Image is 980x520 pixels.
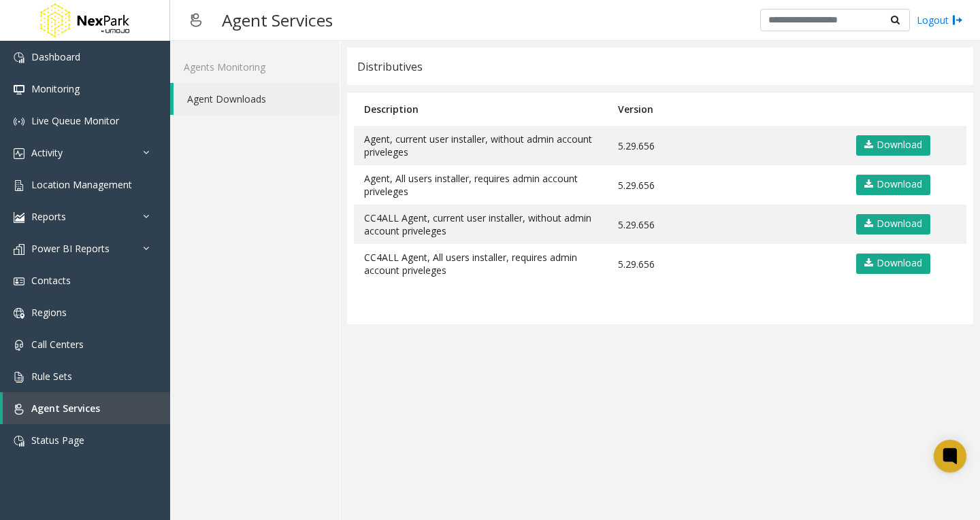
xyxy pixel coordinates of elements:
span: Call Centers [31,338,84,351]
td: Agent, All users installer, requires admin account priveleges [354,165,608,205]
a: Download [856,135,930,156]
a: Download [856,175,930,195]
span: Contacts [31,274,71,287]
img: logout [952,13,963,27]
td: 5.29.656 [608,205,844,244]
a: Agent Downloads [174,83,340,115]
th: Description [354,92,608,126]
img: 'icon' [14,340,24,351]
img: 'icon' [14,180,24,191]
span: Regions [31,306,67,319]
img: 'icon' [14,404,24,415]
img: 'icon' [14,372,24,383]
img: 'icon' [14,244,24,255]
span: Agent Services [31,402,100,415]
span: Activity [31,146,63,159]
span: Power BI Reports [31,242,110,255]
img: 'icon' [14,212,24,223]
td: CC4ALL Agent, current user installer, without admin account priveleges [354,205,608,244]
span: Monitoring [31,82,80,95]
td: Agent, current user installer, without admin account priveleges [354,126,608,165]
a: Agent Services [3,392,170,424]
img: 'icon' [14,52,24,63]
h3: Agent Services [215,3,340,37]
td: CC4ALL Agent, All users installer, requires admin account priveleges [354,244,608,283]
img: 'icon' [14,84,24,95]
img: 'icon' [14,148,24,159]
img: 'icon' [14,276,24,287]
a: Agents Monitoring [170,51,340,83]
a: Download [856,254,930,274]
td: 5.29.656 [608,126,844,165]
img: 'icon' [14,436,24,447]
td: 5.29.656 [608,244,844,283]
span: Status Page [31,434,84,447]
div: Distributives [357,58,423,75]
span: Dashboard [31,50,80,63]
a: Logout [917,13,963,27]
a: Download [856,214,930,235]
th: Version [608,92,844,126]
span: Reports [31,210,66,223]
img: pageIcon [184,3,208,37]
td: 5.29.656 [608,165,844,205]
span: Rule Sets [31,370,72,383]
span: Live Queue Monitor [31,114,119,127]
img: 'icon' [14,116,24,127]
img: 'icon' [14,308,24,319]
span: Location Management [31,178,132,191]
